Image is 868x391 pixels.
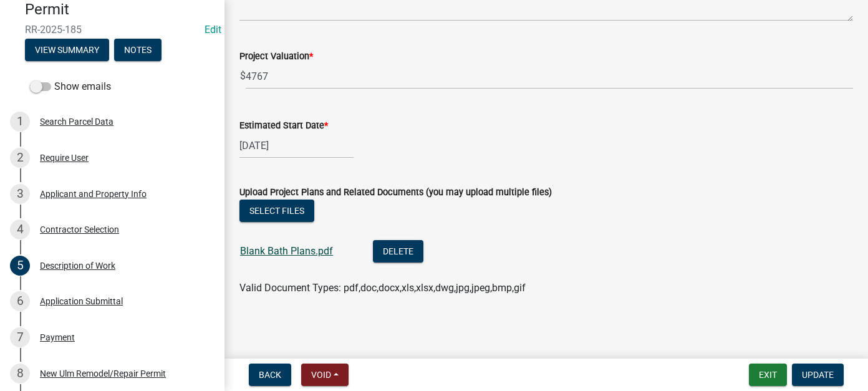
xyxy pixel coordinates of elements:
[114,39,162,61] button: Notes
[749,364,787,386] button: Exit
[205,24,221,36] wm-modal-confirm: Edit Application Number
[10,291,30,311] div: 6
[802,370,834,380] span: Update
[792,364,844,386] button: Update
[40,225,119,234] div: Contractor Selection
[30,79,111,94] label: Show emails
[239,133,354,158] input: mm/dd/yyyy
[259,370,281,380] span: Back
[25,46,109,56] wm-modal-confirm: Summary
[40,297,123,306] div: Application Submittal
[205,24,221,36] a: Edit
[249,364,291,386] button: Back
[239,188,552,197] label: Upload Project Plans and Related Documents (you may upload multiple files)
[10,148,30,168] div: 2
[239,200,314,222] button: Select files
[25,39,109,61] button: View Summary
[10,256,30,276] div: 5
[373,240,423,263] button: Delete
[10,220,30,239] div: 4
[40,333,75,342] div: Payment
[311,370,331,380] span: Void
[10,364,30,384] div: 8
[40,261,115,270] div: Description of Work
[301,364,349,386] button: Void
[114,46,162,56] wm-modal-confirm: Notes
[40,369,166,378] div: New Ulm Remodel/Repair Permit
[239,282,526,294] span: Valid Document Types: pdf,doc,docx,xls,xlsx,dwg,jpg,jpeg,bmp,gif
[40,153,89,162] div: Require User
[240,245,333,257] a: Blank Bath Plans.pdf
[239,52,313,61] label: Project Valuation
[10,327,30,347] div: 7
[239,64,246,89] span: $
[40,190,147,198] div: Applicant and Property Info
[10,184,30,204] div: 3
[239,122,328,130] label: Estimated Start Date
[10,112,30,132] div: 1
[373,246,423,258] wm-modal-confirm: Delete Document
[40,117,113,126] div: Search Parcel Data
[25,24,200,36] span: RR-2025-185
